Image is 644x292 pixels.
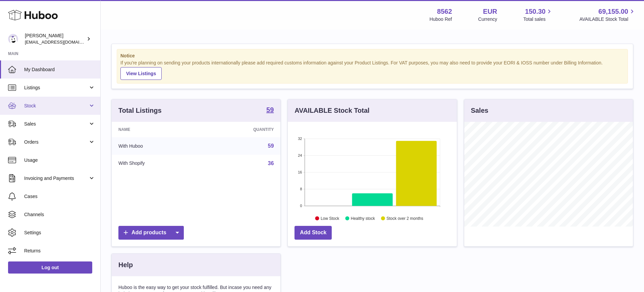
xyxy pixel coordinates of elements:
[112,155,203,172] td: With Shopify
[112,137,203,155] td: With Huboo
[298,137,302,141] text: 32
[478,16,497,22] div: Currency
[120,53,624,59] strong: Notice
[523,7,553,22] a: 150.30 Total sales
[266,106,274,114] a: 59
[598,7,628,16] span: 69,155.00
[471,106,488,115] h3: Sales
[25,39,99,45] span: [EMAIL_ADDRESS][DOMAIN_NAME]
[483,7,497,16] strong: EUR
[430,16,452,22] div: Huboo Ref
[118,106,162,115] h3: Total Listings
[8,261,92,274] a: Log out
[268,143,274,149] a: 59
[24,121,88,127] span: Sales
[24,193,95,200] span: Cases
[266,106,274,113] strong: 59
[387,216,423,221] text: Stock over 2 months
[525,7,545,16] span: 150.30
[112,122,203,137] th: Name
[24,248,95,254] span: Returns
[118,226,184,240] a: Add products
[24,85,88,91] span: Listings
[203,122,280,137] th: Quantity
[437,7,452,16] strong: 8562
[294,106,369,115] h3: AVAILABLE Stock Total
[118,260,133,270] h3: Help
[24,175,88,182] span: Invoicing and Payments
[25,33,85,45] div: [PERSON_NAME]
[120,67,162,80] a: View Listings
[300,187,302,191] text: 8
[300,204,302,208] text: 0
[579,7,636,22] a: 69,155.00 AVAILABLE Stock Total
[120,60,624,80] div: If you're planning on sending your products internationally please add required customs informati...
[579,16,636,22] span: AVAILABLE Stock Total
[321,216,339,221] text: Low Stock
[294,226,332,240] a: Add Stock
[24,103,88,109] span: Stock
[268,160,274,166] a: 36
[523,16,553,22] span: Total sales
[351,216,375,221] text: Healthy stock
[24,157,95,163] span: Usage
[24,66,95,73] span: My Dashboard
[298,170,302,174] text: 16
[8,34,18,44] img: fumi@codeofbell.com
[24,139,88,145] span: Orders
[24,211,95,218] span: Channels
[24,230,95,236] span: Settings
[298,153,302,157] text: 24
